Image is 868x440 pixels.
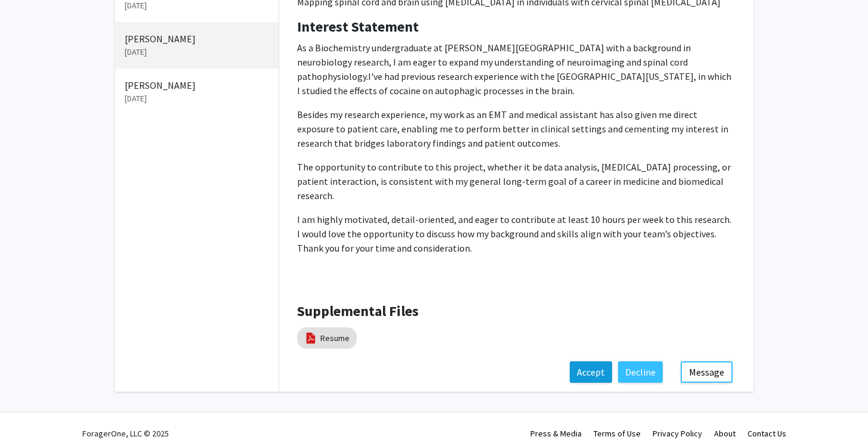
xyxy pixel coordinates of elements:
img: pdf_icon.png [304,331,317,345]
p: The opportunity to contribute to this project, whether it be data analysis, [MEDICAL_DATA] proces... [297,160,736,203]
b: Interest Statement [297,17,419,36]
p: [DATE] [125,46,269,58]
button: Message [681,361,733,383]
p: As a Biochemistry undergraduate at [PERSON_NAME][GEOGRAPHIC_DATA] with a background in neurobiolo... [297,41,736,98]
a: About [714,428,736,439]
span: I am highly motivated, detail-oriented, and eager to contribute at least 10 hours per week to thi... [297,213,731,254]
p: [PERSON_NAME] [125,78,269,92]
span: I've had previous research experience with the [GEOGRAPHIC_DATA][US_STATE], in which I studied th... [297,70,731,97]
a: Press & Media [530,428,582,439]
button: Decline [618,361,663,383]
a: Privacy Policy [653,428,702,439]
p: [DATE] [125,92,269,105]
h4: Supplemental Files [297,303,736,320]
p: Besides my research experience, my work as an EMT and medical assistant has also given me direct ... [297,107,736,150]
a: Terms of Use [594,428,641,439]
iframe: Chat [9,386,51,431]
button: Accept [570,361,612,383]
a: Contact Us [747,428,786,439]
p: [PERSON_NAME] [125,32,269,46]
a: Resume [320,332,350,345]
